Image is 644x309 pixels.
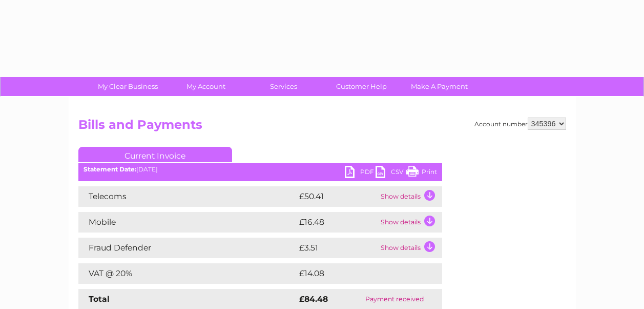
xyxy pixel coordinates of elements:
[297,212,378,233] td: £16.48
[86,77,170,96] a: My Clear Business
[297,186,378,207] td: £50.41
[78,263,297,284] td: VAT @ 20%
[78,212,297,233] td: Mobile
[345,166,376,181] a: PDF
[84,165,136,173] b: Statement Date:
[78,166,442,173] div: [DATE]
[297,263,421,284] td: £14.08
[78,147,232,162] a: Current Invoice
[241,77,326,96] a: Services
[78,118,566,137] h2: Bills and Payments
[299,294,328,304] strong: £84.48
[78,238,297,258] td: Fraud Defender
[378,212,442,233] td: Show details
[89,294,110,304] strong: Total
[397,77,482,96] a: Make A Payment
[78,186,297,207] td: Telecoms
[319,77,404,96] a: Customer Help
[378,238,442,258] td: Show details
[378,186,442,207] td: Show details
[297,238,378,258] td: £3.51
[376,166,406,181] a: CSV
[406,166,437,181] a: Print
[474,118,566,130] div: Account number
[163,77,248,96] a: My Account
